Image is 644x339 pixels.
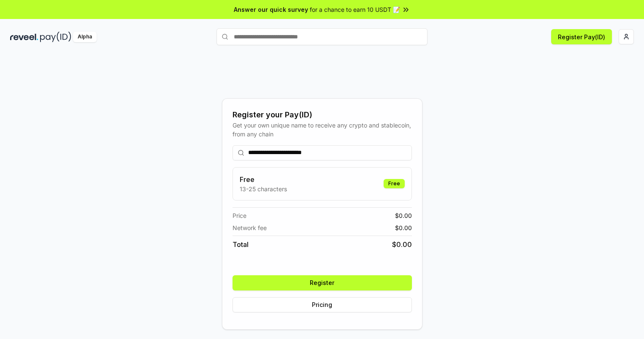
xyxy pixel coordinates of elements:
[392,239,412,250] span: $ 0.00
[73,32,97,42] div: Alpha
[395,223,412,232] span: $ 0.00
[310,5,400,14] span: for a chance to earn 10 USDT 📝
[233,121,412,138] div: Get your own unique name to receive any crypto and stablecoin, from any chain
[551,29,612,44] button: Register Pay(ID)
[233,297,412,312] button: Pricing
[395,211,412,220] span: $ 0.00
[234,5,308,14] span: Answer our quick survey
[10,32,38,42] img: reveel_dark
[233,239,249,250] span: Total
[233,223,267,232] span: Network fee
[384,179,405,188] div: Free
[40,32,71,42] img: pay_id
[233,211,246,220] span: Price
[240,174,287,184] h3: Free
[233,275,412,290] button: Register
[233,109,412,121] div: Register your Pay(ID)
[240,184,287,193] p: 13-25 characters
